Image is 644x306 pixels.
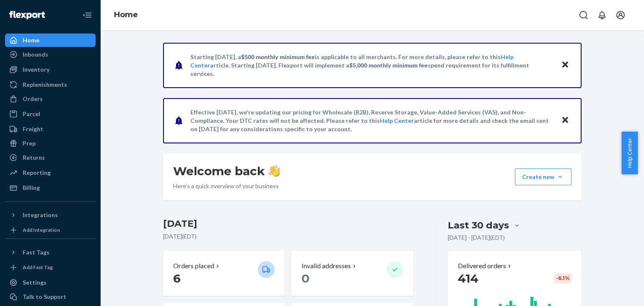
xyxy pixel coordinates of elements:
div: Add Fast Tag [23,264,53,271]
button: Open Search Box [575,7,592,23]
a: Inbounds [5,48,96,61]
a: Home [5,34,96,47]
div: Prep [23,139,36,148]
div: Freight [23,125,43,133]
div: Reporting [23,169,51,177]
div: Last 30 days [448,219,509,232]
a: Home [114,10,138,19]
div: Home [23,36,39,44]
span: 0 [301,271,309,285]
div: Talk to Support [23,293,66,301]
span: 6 [173,271,181,285]
span: $5,000 monthly minimum fee [349,62,428,69]
a: Replenishments [5,78,96,91]
ol: breadcrumbs [107,3,145,27]
a: Talk to Support [5,290,96,303]
div: Orders [23,95,43,103]
p: Here’s a quick overview of your business [173,182,280,190]
button: Close Navigation [79,7,96,23]
div: Settings [23,278,47,287]
a: Prep [5,137,96,150]
a: Billing [5,181,96,194]
button: Integrations [5,208,96,222]
div: Replenishments [23,80,67,89]
a: Settings [5,276,96,289]
a: Add Fast Tag [5,262,96,272]
p: Orders placed [173,261,214,271]
div: Integrations [23,211,58,219]
button: Close [560,114,571,127]
a: Help Center [380,117,414,124]
p: Invalid addresses [301,261,351,271]
a: Parcel [5,107,96,121]
div: Inbounds [23,50,48,59]
div: Billing [23,184,40,192]
img: hand-wave emoji [268,165,280,177]
div: Add Integration [23,226,60,233]
p: [DATE] ( EDT ) [163,232,413,241]
button: Invalid addresses 0 [291,251,413,296]
button: Close [560,59,571,71]
a: Returns [5,151,96,164]
button: Open account menu [612,7,629,23]
a: Reporting [5,166,96,179]
button: Help Center [621,132,638,174]
div: Returns [23,153,45,162]
button: Fast Tags [5,246,96,259]
span: 414 [458,271,478,285]
a: Inventory [5,63,96,76]
a: Orders [5,92,96,106]
h3: [DATE] [163,217,413,231]
div: -6.1 % [554,273,571,283]
p: Effective [DATE], we're updating our pricing for Wholesale (B2B), Reserve Storage, Value-Added Se... [190,108,553,133]
span: $500 monthly minimum fee [241,53,315,60]
div: Fast Tags [23,248,49,257]
img: Flexport logo [9,11,45,19]
p: [DATE] - [DATE] ( EDT ) [448,233,505,242]
a: Add Integration [5,225,96,235]
div: Parcel [23,110,40,118]
button: Create new [515,169,571,185]
p: Starting [DATE], a is applicable to all merchants. For more details, please refer to this article... [190,53,553,78]
h1: Welcome back [173,163,280,179]
button: Open notifications [594,7,610,23]
button: Orders placed 6 [163,251,285,296]
button: Delivered orders [458,261,513,271]
a: Freight [5,122,96,136]
div: Inventory [23,65,49,74]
